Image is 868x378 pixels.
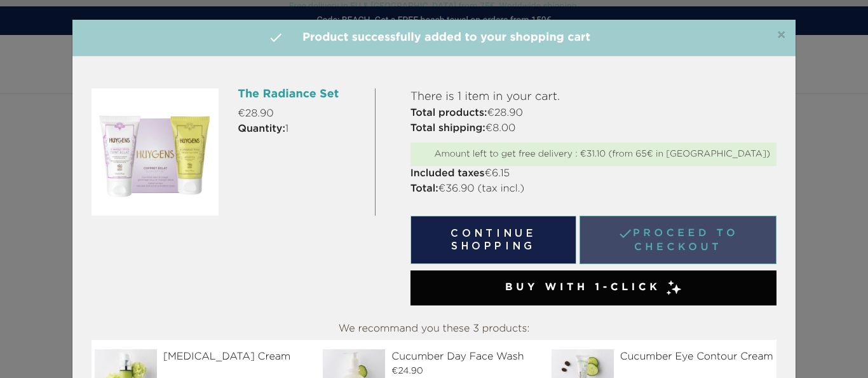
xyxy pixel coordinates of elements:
div: We recommand you these 3 products: [92,318,776,340]
p: €28.90 [238,106,365,122]
div: [MEDICAL_DATA] Cream [95,349,316,365]
button: Close [776,28,786,43]
h6: The Radiance Set [238,88,365,101]
p: €28.90 [410,106,776,121]
div: Amount left to get free delivery : €31.10 (from 65€ in [GEOGRAPHIC_DATA]) [417,149,770,160]
div: Cucumber Eye Contour Cream [552,349,773,365]
strong: Included taxes [410,169,485,179]
strong: Total products: [410,108,487,118]
span: × [776,28,786,43]
strong: Total shipping: [410,123,485,134]
p: €6.15 [410,166,776,181]
p: There is 1 item in your cart. [410,88,776,106]
button: Continue shopping [410,216,577,264]
div: Cucumber Day Face Wash [323,349,545,365]
h4: Product successfully added to your shopping cart [82,29,786,46]
i:  [268,30,283,45]
div: €24.90 [323,365,545,378]
p: €8.00 [410,121,776,136]
strong: Quantity: [238,124,285,134]
strong: Total: [410,184,438,194]
a: Proceed to checkout [580,216,776,264]
p: €36.90 (tax incl.) [410,181,776,197]
p: 1 [238,122,365,137]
